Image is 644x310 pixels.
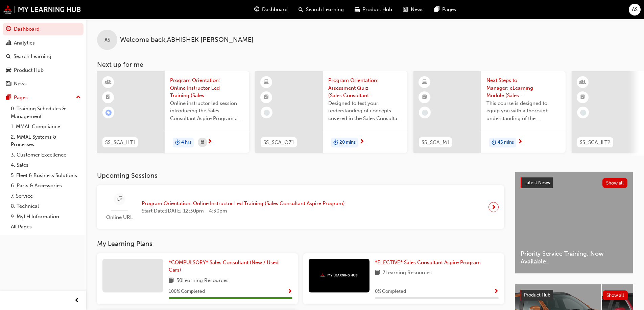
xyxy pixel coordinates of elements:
[320,273,358,278] img: mmal
[486,100,560,122] span: This course is designed to equip you with a thorough understanding of the importance of departmen...
[287,287,292,296] button: Show Progress
[264,110,270,116] span: learningRecordVerb_NONE-icon
[359,139,364,145] span: next-icon
[262,6,288,13] span: Dashboard
[429,3,461,17] a: pages-iconPages
[97,240,504,248] h3: My Learning Plans
[14,80,27,88] div: News
[263,139,294,146] span: SS_SCA_QZ1
[8,191,84,201] a: 7. Service
[3,50,84,63] a: Search Learning
[97,71,249,153] a: SS_SCA_ILT1Program Orientation: Online Instructor Led Training (Sales Consultant Aspire Program)O...
[491,202,496,212] span: next-icon
[3,91,84,104] button: Pages
[521,177,627,188] a: Latest NewsShow all
[142,200,345,207] span: Program Orientation: Online Instructor Led Training (Sales Consultant Aspire Program)
[169,259,279,273] span: *COMPULSORY* Sales Consultant (New / Used Cars)
[254,5,259,14] span: guage-icon
[8,150,84,160] a: 3. Customer Excellence
[6,67,11,74] span: car-icon
[8,201,84,212] a: 8. Technical
[169,277,174,285] span: book-icon
[413,71,566,153] a: SS_SCA_M1Next Steps to Manager: eLearning Module (Sales Consultant Aspire Program)This course is ...
[398,3,429,17] a: news-iconNews
[8,180,84,191] a: 6. Parts & Accessories
[14,39,35,47] div: Analytics
[170,77,244,100] span: Program Orientation: Online Instructor Led Training (Sales Consultant Aspire Program)
[580,139,611,146] span: SS_SCA_ILT2
[8,132,84,150] a: 2. MMAL Systems & Processes
[515,172,633,274] a: Latest NewsShow allPriority Service Training: Now Available!
[8,222,84,232] a: All Pages
[422,110,428,116] span: learningRecordVerb_NONE-icon
[169,288,205,295] span: 100 % Completed
[117,195,122,203] span: sessionType_ONLINE_URL-icon
[306,6,344,13] span: Search Learning
[293,3,349,17] a: search-iconSearch Learning
[207,139,212,145] span: next-icon
[434,5,439,14] span: pages-icon
[580,93,585,102] span: booktick-icon
[74,297,79,305] span: prev-icon
[102,191,499,224] a: Online URLProgram Orientation: Online Instructor Led Training (Sales Consultant Aspire Program)St...
[494,289,499,295] span: Show Progress
[411,6,424,13] span: News
[6,81,11,87] span: news-icon
[498,139,514,146] span: 45 mins
[264,93,269,102] span: booktick-icon
[3,5,81,14] img: mmal
[105,110,112,116] span: learningRecordVerb_ENROLL-icon
[3,23,84,35] a: Dashboard
[580,78,585,87] span: learningResourceType_INSTRUCTOR_LED-icon
[142,207,345,215] span: Start Date: [DATE] 12:30pm - 4:30pm
[105,139,135,146] span: SS_SCA_ILT1
[8,160,84,170] a: 4. Sales
[375,259,481,265] span: *ELECTIVE* Sales Consultant Aspire Program
[580,110,586,116] span: learningRecordVerb_NONE-icon
[6,40,11,46] span: chart-icon
[255,71,407,153] a: SS_SCA_QZ1Program Orientation: Assessment Quiz (Sales Consultant Aspire Program)Designed to test ...
[333,138,338,147] span: duration-icon
[494,287,499,296] button: Show Progress
[629,4,641,16] button: AS
[14,53,51,60] div: Search Learning
[6,95,11,101] span: pages-icon
[8,104,84,121] a: 0. Training Schedules & Management
[355,5,360,14] span: car-icon
[6,54,11,60] span: search-icon
[632,6,638,13] span: AS
[524,180,550,186] span: Latest News
[422,78,427,87] span: learningResourceType_ELEARNING-icon
[524,292,550,298] span: Product Hub
[14,94,28,102] div: Pages
[170,100,244,122] span: Online instructor led session introducing the Sales Consultant Aspire Program and outlining what ...
[603,290,628,300] button: Show all
[442,6,456,13] span: Pages
[349,3,398,17] a: car-iconProduct Hub
[169,259,292,274] a: *COMPULSORY* Sales Consultant (New / Used Cars)
[521,250,627,265] span: Priority Service Training: Now Available!
[422,93,427,102] span: booktick-icon
[104,36,110,44] span: AS
[102,214,136,221] span: Online URL
[264,78,269,87] span: learningResourceType_ELEARNING-icon
[492,138,496,147] span: duration-icon
[106,78,111,87] span: learningResourceType_INSTRUCTOR_LED-icon
[120,36,254,44] span: Welcome back , ABHISHEK [PERSON_NAME]
[249,3,293,17] a: guage-iconDashboard
[8,170,84,181] a: 5. Fleet & Business Solutions
[8,212,84,222] a: 9. MyLH Information
[486,77,560,100] span: Next Steps to Manager: eLearning Module (Sales Consultant Aspire Program)
[328,100,402,122] span: Designed to test your understanding of concepts covered in the Sales Consultant Aspire Program 'P...
[6,26,11,32] span: guage-icon
[14,66,44,74] div: Product Hub
[97,172,504,179] h3: Upcoming Sessions
[403,5,408,14] span: news-icon
[602,178,628,188] button: Show all
[328,77,402,100] span: Program Orientation: Assessment Quiz (Sales Consultant Aspire Program)
[175,138,180,147] span: duration-icon
[422,139,449,146] span: SS_SCA_M1
[181,139,191,146] span: 4 hrs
